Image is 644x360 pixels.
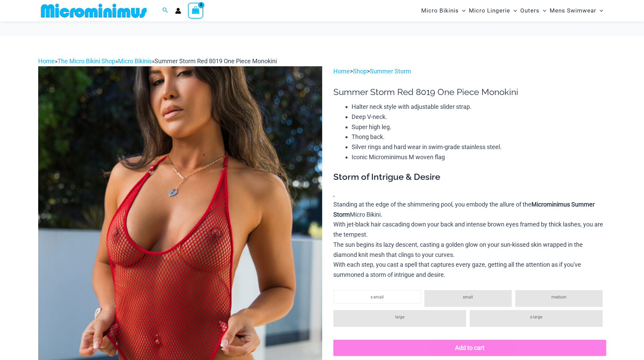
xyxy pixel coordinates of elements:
[467,2,519,19] a: Micro LingerieMenu ToggleMenu Toggle
[419,1,606,20] nav: Site Navigation
[352,102,606,112] li: Halter neck style with adjustable slider strap.
[463,295,473,299] span: small
[333,340,606,356] button: Add to cart
[118,57,152,65] a: Micro Bikinis
[333,171,606,280] div: ,
[154,57,277,65] span: Summer Storm Red 8019 One Piece Monokini
[38,3,149,18] img: MM SHOP LOGO FLAT
[352,112,606,122] li: Deep V-neck.
[470,310,602,327] li: x-large
[420,2,467,19] a: Micro BikinisMenu ToggleMenu Toggle
[551,295,567,299] span: medium
[352,152,606,162] li: Iconic Microminimus M woven flag
[540,2,546,19] span: Menu Toggle
[333,66,606,76] p: > >
[421,2,459,19] span: Micro Bikinis
[175,8,181,14] a: Account icon link
[57,57,115,65] a: The Micro Bikini Shop
[333,171,606,183] h3: Storm of Intrigue & Desire
[352,122,606,132] li: Super high leg.
[352,142,606,152] li: Silver rings and hard wear in swim-grade stainless steel.
[530,315,542,319] span: x-large
[515,290,603,307] li: medium
[162,6,168,15] a: Search icon link
[38,57,277,65] span: » » »
[424,290,512,307] li: small
[395,315,404,319] span: large
[333,290,421,304] li: x-small
[459,2,466,19] span: Menu Toggle
[550,2,596,19] span: Mens Swimwear
[519,2,548,19] a: OutersMenu ToggleMenu Toggle
[352,132,606,142] li: Thong back.
[371,295,384,299] span: x-small
[353,68,367,75] a: Shop
[188,3,204,18] a: View Shopping Cart, empty
[596,2,603,19] span: Menu Toggle
[333,199,606,280] p: Standing at the edge of the shimmering pool, you embody the allure of the Micro Bikini. With jet-...
[510,2,517,19] span: Menu Toggle
[333,201,595,218] b: Microminimus Summer Storm
[469,2,510,19] span: Micro Lingerie
[38,57,55,65] a: Home
[333,310,466,327] li: large
[333,87,606,97] h1: Summer Storm Red 8019 One Piece Monokini
[370,68,411,75] a: Summer Storm
[520,2,540,19] span: Outers
[548,2,605,19] a: Mens SwimwearMenu ToggleMenu Toggle
[333,68,350,75] a: Home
